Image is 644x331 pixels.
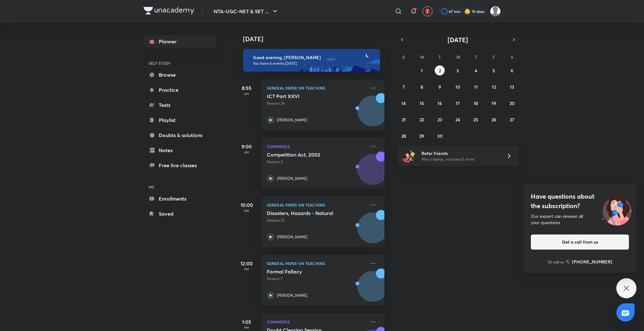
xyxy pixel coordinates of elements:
[399,131,409,141] button: September 28, 2025
[489,65,499,75] button: September 5, 2025
[144,192,217,205] a: Enrollments
[144,114,217,126] a: Playlist
[401,133,406,139] abbr: September 28, 2025
[510,117,514,123] abbr: September 27, 2025
[417,98,427,108] button: September 15, 2025
[144,129,217,141] a: Doubts & solutions
[475,68,477,74] abbr: September 4, 2025
[435,98,445,108] button: September 16, 2025
[464,8,471,14] img: streak
[267,159,366,165] p: Session 2
[144,35,217,48] a: Planner
[493,68,495,74] abbr: September 5, 2025
[435,65,445,75] button: September 2, 2025
[453,114,463,124] button: September 24, 2025
[456,68,459,74] abbr: September 3, 2025
[267,143,366,150] p: Commerce
[144,207,217,220] a: Saved
[402,117,406,123] abbr: September 21, 2025
[453,98,463,108] button: September 17, 2025
[420,117,424,123] abbr: September 22, 2025
[507,65,517,75] button: September 6, 2025
[402,54,405,60] abbr: Sunday
[471,82,481,92] button: September 11, 2025
[417,114,427,124] button: September 22, 2025
[399,98,409,108] button: September 14, 2025
[453,82,463,92] button: September 10, 2025
[277,234,307,240] p: [PERSON_NAME]
[421,84,423,90] abbr: September 8, 2025
[531,234,629,250] button: Get a call from us
[234,150,259,154] p: AM
[438,84,441,90] abbr: September 9, 2025
[277,176,307,181] p: [PERSON_NAME]
[267,218,366,223] p: Session 25
[435,131,445,141] button: September 30, 2025
[511,68,513,74] abbr: September 6, 2025
[406,35,509,44] button: [DATE]
[358,99,388,129] img: Avatar
[403,84,405,90] abbr: September 7, 2025
[144,182,217,192] h6: ME
[566,258,612,265] a: [PHONE_NUMBER]
[572,258,612,265] h6: [PHONE_NUMBER]
[253,55,374,60] h6: Good evening, [PERSON_NAME]
[243,35,391,43] h4: [DATE]
[234,143,259,150] h5: 9:00
[471,65,481,75] button: September 4, 2025
[234,209,259,212] p: AM
[267,201,366,209] p: General Paper on Teaching
[489,98,499,108] button: September 19, 2025
[509,100,515,106] abbr: September 20, 2025
[475,54,477,60] abbr: Thursday
[471,114,481,124] button: September 25, 2025
[234,318,259,326] h5: 1:05
[507,114,517,124] button: September 27, 2025
[267,268,345,275] h5: Formal Fallacy
[507,82,517,92] button: September 13, 2025
[399,82,409,92] button: September 7, 2025
[455,117,460,123] abbr: September 24, 2025
[438,54,441,60] abbr: Tuesday
[267,276,366,282] p: Session 7
[234,92,259,96] p: AM
[277,293,307,298] p: [PERSON_NAME]
[438,117,442,123] abbr: September 23, 2025
[234,267,259,271] p: PM
[417,65,427,75] button: September 1, 2025
[358,216,388,246] img: Avatar
[144,69,217,81] a: Browse
[267,101,366,106] p: Session 26
[234,260,259,267] h5: 12:00
[493,54,495,60] abbr: Friday
[490,6,501,17] img: Sakshi Nath
[144,7,194,14] img: Company Logo
[471,98,481,108] button: September 18, 2025
[510,84,514,90] abbr: September 13, 2025
[439,68,441,74] abbr: September 2, 2025
[144,58,217,69] h6: SELF STUDY
[511,54,513,60] abbr: Saturday
[267,93,345,99] h5: ICT Part XXVI
[267,318,366,326] p: Commerce
[489,114,499,124] button: September 26, 2025
[243,49,380,72] img: evening
[234,201,259,209] h5: 10:00
[267,84,366,92] p: General Paper on Teaching
[422,6,432,16] button: avatar
[417,82,427,92] button: September 8, 2025
[144,159,217,172] a: Free live classes
[267,210,345,216] h5: Disasters, Hazards - Natural
[420,54,424,60] abbr: Monday
[210,5,283,18] button: NTA-UGC-NET & SET ...
[437,133,443,139] abbr: September 30, 2025
[531,192,629,211] h4: Have questions about the subscription?
[438,100,442,106] abbr: September 16, 2025
[435,114,445,124] button: September 23, 2025
[144,99,217,111] a: Tests
[425,8,430,14] img: avatar
[267,260,366,267] p: General Paper on Teaching
[548,259,564,265] p: Or call us
[421,150,499,157] h6: Refer friends
[474,84,478,90] abbr: September 11, 2025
